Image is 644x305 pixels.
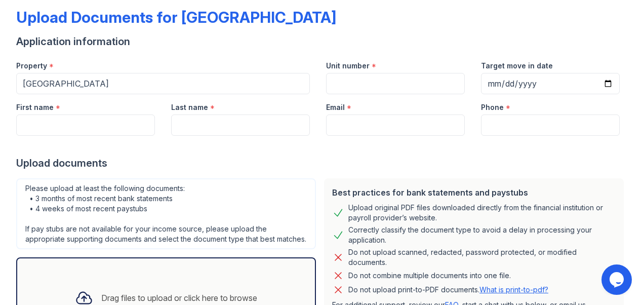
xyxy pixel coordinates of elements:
[326,102,345,112] label: Email
[326,61,370,71] label: Unit number
[16,8,336,26] div: Upload Documents for [GEOGRAPHIC_DATA]
[481,61,553,71] label: Target move in date
[16,61,47,71] label: Property
[479,285,548,294] a: What is print-to-pdf?
[348,285,548,295] p: Do not upload print-to-PDF documents.
[101,292,257,304] div: Drag files to upload or click here to browse
[16,34,628,49] div: Application information
[601,264,634,295] iframe: chat widget
[16,102,54,112] label: First name
[16,178,316,249] div: Please upload at least the following documents: • 3 months of most recent bank statements • 4 wee...
[481,102,504,112] label: Phone
[332,186,616,199] div: Best practices for bank statements and paystubs
[348,225,616,245] div: Correctly classify the document type to avoid a delay in processing your application.
[348,247,616,268] div: Do not upload scanned, redacted, password protected, or modified documents.
[348,203,616,223] div: Upload original PDF files downloaded directly from the financial institution or payroll provider’...
[348,270,511,282] div: Do not combine multiple documents into one file.
[16,156,628,170] div: Upload documents
[171,102,208,112] label: Last name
